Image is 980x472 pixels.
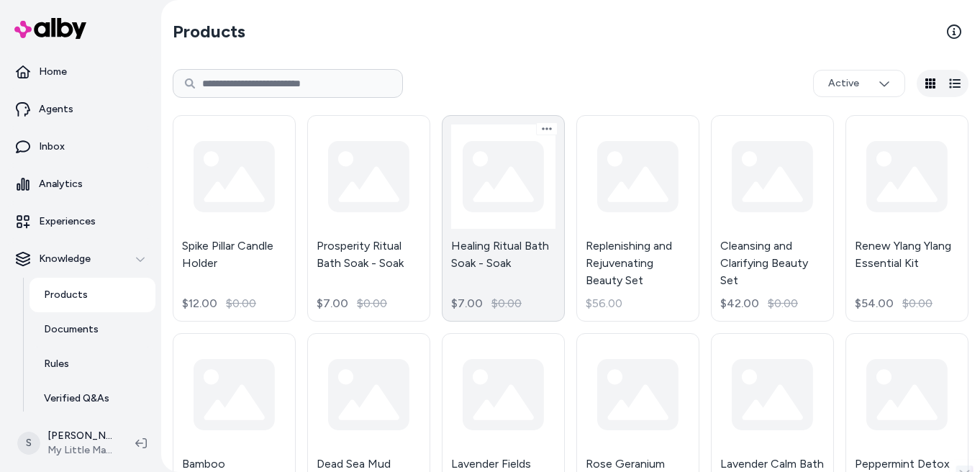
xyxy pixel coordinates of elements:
p: Inbox [39,140,65,154]
p: Products [44,288,88,302]
button: Active [813,70,905,97]
p: Knowledge [39,252,91,266]
p: Analytics [39,177,83,191]
p: [PERSON_NAME] [47,429,112,443]
a: Rules [30,347,155,381]
a: Experiences [6,204,155,239]
button: S[PERSON_NAME]My Little Magic Shop [9,420,124,466]
a: Replenishing and Rejuvenating Beauty Set$56.00 [576,115,699,322]
span: My Little Magic Shop [47,443,112,458]
button: Knowledge [6,242,155,276]
a: Home [6,55,155,89]
a: Verified Q&As [30,381,155,416]
a: Renew Ylang Ylang Essential Kit$54.00$0.00 [845,115,968,322]
p: Home [39,65,67,79]
span: S [17,432,40,455]
h2: Products [173,20,245,43]
p: Agents [39,102,73,117]
a: Cleansing and Clarifying Beauty Set$42.00$0.00 [711,115,834,322]
p: Verified Q&As [44,391,109,406]
p: Documents [44,322,99,337]
p: Experiences [39,214,96,229]
a: Spike Pillar Candle Holder$12.00$0.00 [173,115,296,322]
a: Prosperity Ritual Bath Soak - Soak$7.00$0.00 [307,115,430,322]
a: Agents [6,92,155,127]
a: Products [30,278,155,312]
a: Healing Ritual Bath Soak - Soak$7.00$0.00 [442,115,565,322]
p: Rules [44,357,69,371]
a: Documents [30,312,155,347]
a: Analytics [6,167,155,201]
a: Inbox [6,130,155,164]
img: alby Logo [14,18,86,39]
